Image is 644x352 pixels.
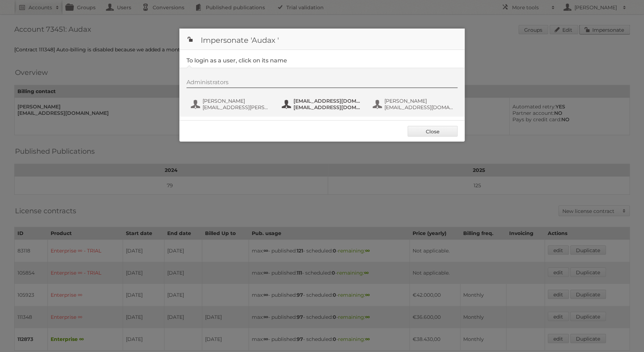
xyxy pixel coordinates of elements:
[190,97,274,111] button: [PERSON_NAME] [EMAIL_ADDRESS][PERSON_NAME][DOMAIN_NAME]
[281,97,365,111] button: [EMAIL_ADDRESS][DOMAIN_NAME] [EMAIL_ADDRESS][DOMAIN_NAME]
[384,98,454,104] span: [PERSON_NAME]
[203,104,272,111] span: [EMAIL_ADDRESS][PERSON_NAME][DOMAIN_NAME]
[179,29,465,50] h1: Impersonate 'Audax '
[293,98,363,104] span: [EMAIL_ADDRESS][DOMAIN_NAME]
[384,104,454,111] span: [EMAIL_ADDRESS][DOMAIN_NAME]
[293,104,363,111] span: [EMAIL_ADDRESS][DOMAIN_NAME]
[186,57,287,64] legend: To login as a user, click on its name
[203,98,272,104] span: [PERSON_NAME]
[372,97,456,111] button: [PERSON_NAME] [EMAIL_ADDRESS][DOMAIN_NAME]
[186,79,458,88] div: Administrators
[408,126,458,137] a: Close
